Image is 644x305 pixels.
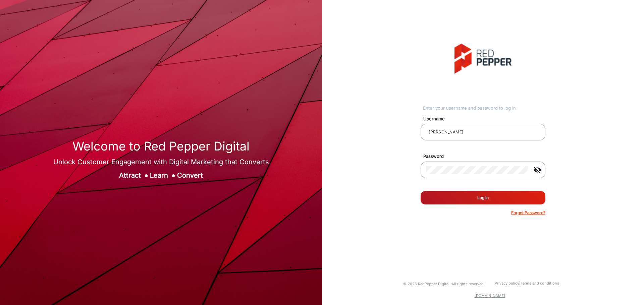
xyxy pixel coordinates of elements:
[418,116,553,122] mat-label: Username
[421,191,545,204] button: Log In
[53,139,269,154] h1: Welcome to Red Pepper Digital
[403,282,485,286] small: © 2025 RedPepper Digital. All rights reserved.
[144,171,148,179] span: ●
[495,281,519,286] a: Privacy policy
[423,105,545,112] div: Enter your username and password to log in
[511,210,545,216] p: Forgot Password?
[475,293,505,298] a: [DOMAIN_NAME]
[519,281,521,286] a: |
[521,281,559,286] a: Terms and conditions
[529,166,545,174] mat-icon: visibility_off
[426,128,540,136] input: Your username
[53,170,269,180] div: Attract Learn Convert
[418,153,553,160] mat-label: Password
[454,44,512,74] img: vmg-logo
[53,157,269,167] div: Unlock Customer Engagement with Digital Marketing that Converts
[171,171,175,179] span: ●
